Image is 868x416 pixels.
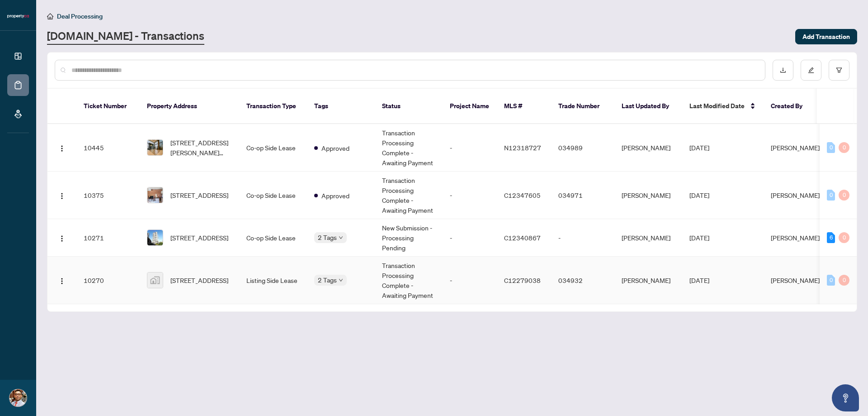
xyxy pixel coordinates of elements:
[170,138,232,158] span: [STREET_ADDRESS][PERSON_NAME][PERSON_NAME]
[689,143,709,152] span: [DATE]
[764,89,818,124] th: Created By
[443,219,497,257] td: -
[47,29,204,45] a: [DOMAIN_NAME] - Transactions
[239,89,307,124] th: Transaction Type
[147,140,163,155] img: thumbnail-img
[827,275,835,286] div: 0
[614,172,682,219] td: [PERSON_NAME]
[318,275,337,285] span: 2 Tags
[76,219,140,257] td: 10271
[47,13,53,19] span: home
[76,257,140,304] td: 10270
[839,142,849,153] div: 0
[375,172,443,219] td: Transaction Processing Complete - Awaiting Payment
[504,234,541,242] span: C12340867
[504,143,541,152] span: N12318727
[801,60,821,81] button: edit
[827,232,835,243] div: 6
[497,89,551,124] th: MLS #
[375,219,443,257] td: New Submission - Processing Pending
[170,275,228,285] span: [STREET_ADDRESS]
[147,230,163,245] img: thumbnail-img
[147,273,163,288] img: thumbnail-img
[375,257,443,304] td: Transaction Processing Complete - Awaiting Payment
[443,124,497,172] td: -
[57,12,103,20] span: Deal Processing
[443,89,497,124] th: Project Name
[832,384,859,411] button: Open asap
[689,191,709,199] span: [DATE]
[614,219,682,257] td: [PERSON_NAME]
[443,172,497,219] td: -
[339,235,343,240] span: down
[58,277,66,285] img: Logo
[170,190,228,200] span: [STREET_ADDRESS]
[773,60,793,81] button: download
[76,89,140,124] th: Ticket Number
[551,219,614,257] td: -
[239,124,307,172] td: Co-op Side Lease
[55,140,69,155] button: Logo
[76,124,140,172] td: 10445
[689,276,709,284] span: [DATE]
[829,60,849,81] button: filter
[839,232,849,243] div: 0
[55,273,69,287] button: Logo
[551,257,614,304] td: 034932
[551,172,614,219] td: 034971
[504,276,541,284] span: C12279038
[614,89,682,124] th: Last Updated By
[9,389,27,406] img: Profile Icon
[7,14,29,19] img: logo
[839,275,849,286] div: 0
[307,89,375,124] th: Tags
[504,191,541,199] span: C12347605
[58,192,66,200] img: Logo
[827,190,835,201] div: 0
[689,234,709,242] span: [DATE]
[771,276,820,284] span: [PERSON_NAME]
[58,145,66,152] img: Logo
[780,67,786,73] span: download
[551,89,614,124] th: Trade Number
[239,172,307,219] td: Co-op Side Lease
[771,191,820,199] span: [PERSON_NAME]
[827,142,835,153] div: 0
[375,89,443,124] th: Status
[795,29,857,44] button: Add Transaction
[76,172,140,219] td: 10375
[808,67,814,73] span: edit
[771,234,820,242] span: [PERSON_NAME]
[55,230,69,245] button: Logo
[802,29,850,44] span: Add Transaction
[375,124,443,172] td: Transaction Processing Complete - Awaiting Payment
[58,235,66,242] img: Logo
[239,219,307,257] td: Co-op Side Lease
[140,89,239,124] th: Property Address
[170,233,228,243] span: [STREET_ADDRESS]
[836,67,842,73] span: filter
[839,190,849,201] div: 0
[689,101,745,111] span: Last Modified Date
[321,143,349,153] span: Approved
[614,124,682,172] td: [PERSON_NAME]
[339,278,343,282] span: down
[55,188,69,202] button: Logo
[771,143,820,152] span: [PERSON_NAME]
[321,191,349,201] span: Approved
[551,124,614,172] td: 034989
[614,257,682,304] td: [PERSON_NAME]
[147,187,163,203] img: thumbnail-img
[682,89,764,124] th: Last Modified Date
[318,232,337,243] span: 2 Tags
[239,257,307,304] td: Listing Side Lease
[443,257,497,304] td: -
